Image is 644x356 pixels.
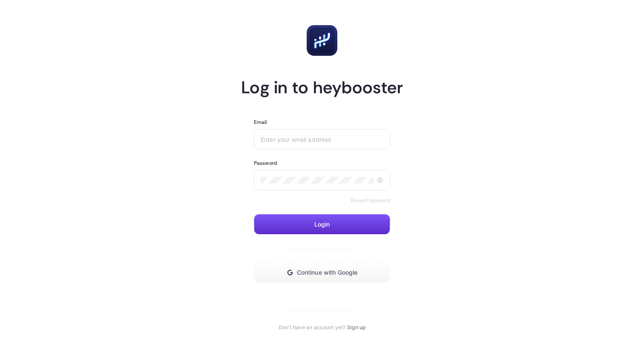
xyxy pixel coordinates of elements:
span: Login [314,221,330,228]
a: Reset Password [351,197,390,204]
span: Don't have an account yet? [279,324,345,331]
a: Sign up [347,324,365,331]
h1: Log in to heybooster [241,76,403,98]
label: Email [254,119,267,126]
input: Enter your email address [261,136,383,143]
button: Continue with Google [254,262,390,283]
span: Continue with Google [297,269,358,276]
button: Login [254,214,390,235]
label: Password [254,160,277,167]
